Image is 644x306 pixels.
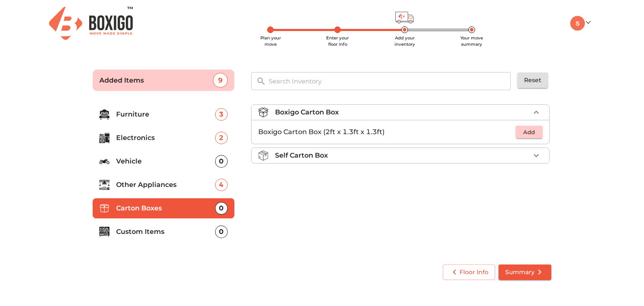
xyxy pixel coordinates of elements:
[258,127,516,137] p: Boxigo Carton Box (2ft x 1.3ft x 1.3ft)
[460,35,483,47] span: Your move summary
[499,265,551,280] button: Summary
[516,126,543,139] button: Add
[260,35,281,47] span: Plan your move
[215,108,228,121] div: 3
[275,150,328,161] p: Self Carton Box
[264,72,517,90] input: Search Inventory
[517,73,548,88] button: Reset
[116,180,215,190] p: Other Appliances
[116,109,215,119] p: Furniture
[275,107,339,117] p: Boxigo Carton Box
[524,75,541,86] span: Reset
[215,226,228,238] div: 0
[449,267,488,277] span: Floor Info
[215,202,228,215] div: 0
[443,265,495,280] button: Floor Info
[395,35,415,47] span: Add your inventory
[49,7,133,40] img: Boxigo
[116,133,215,143] p: Electronics
[258,107,268,117] img: boxigo_carton_box
[99,75,213,86] p: Added Items
[258,150,268,161] img: self_carton_box
[116,203,215,213] p: Carton Boxes
[505,267,545,277] span: Summary
[326,35,349,47] span: Enter your floor info
[215,179,228,191] div: 4
[520,127,538,137] span: Add
[116,156,215,166] p: Vehicle
[215,155,228,168] div: 0
[213,73,228,88] div: 9
[215,132,228,144] div: 2
[116,227,215,237] p: Custom Items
